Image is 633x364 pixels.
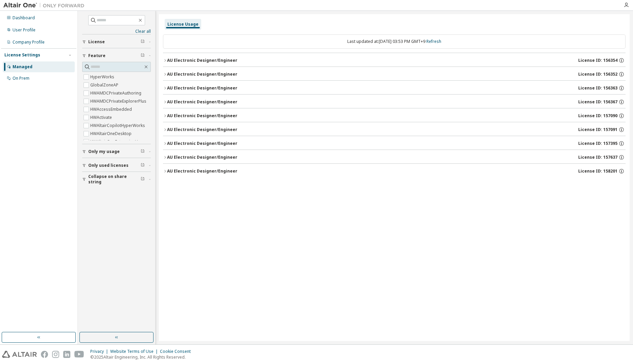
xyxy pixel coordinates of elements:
p: © 2025 Altair Engineering, Inc. All Rights Reserved. [90,354,195,360]
div: Dashboard [13,15,35,21]
div: AU Electronic Designer/Engineer [167,168,237,174]
div: Website Terms of Use [110,349,160,354]
span: Clear filter [141,163,145,168]
div: AU Electronic Designer/Engineer [167,155,237,160]
label: HWAccessEmbedded [90,105,133,113]
button: AU Electronic Designer/EngineerLicense ID: 157090 [163,108,626,123]
div: License Usage [167,22,198,27]
label: HWAMDCPrivateAuthoring [90,89,143,97]
span: Collapse on share string [88,174,141,185]
a: Refresh [426,38,441,44]
span: License ID: 156354 [578,58,617,63]
img: instagram.svg [52,351,59,358]
div: AU Electronic Designer/Engineer [167,72,237,77]
span: License [88,39,105,45]
div: AU Electronic Designer/Engineer [167,113,237,119]
span: License ID: 157090 [578,113,617,119]
span: License ID: 158201 [578,168,617,174]
span: License ID: 156367 [578,99,617,105]
button: Collapse on share string [82,172,151,187]
button: License [82,34,151,49]
div: License Settings [4,52,40,58]
button: AU Electronic Designer/EngineerLicense ID: 157637 [163,150,626,165]
div: Managed [13,64,32,70]
img: Altair One [3,2,88,9]
span: License ID: 157395 [578,141,617,146]
span: License ID: 157091 [578,127,617,132]
div: Last updated at: [DATE] 03:53 PM GMT+9 [163,34,626,49]
div: Cookie Consent [160,349,195,354]
label: GlobalZoneAP [90,81,120,89]
span: Only used licenses [88,163,128,168]
label: HyperWorks [90,73,116,81]
div: AU Electronic Designer/Engineer [167,99,237,105]
img: youtube.svg [74,351,84,358]
button: AU Electronic Designer/EngineerLicense ID: 156352 [163,67,626,82]
button: AU Electronic Designer/EngineerLicense ID: 156363 [163,81,626,96]
div: AU Electronic Designer/Engineer [167,141,237,146]
div: Company Profile [13,40,45,45]
span: License ID: 156352 [578,72,617,77]
div: Privacy [90,349,110,354]
img: altair_logo.svg [2,351,37,358]
button: AU Electronic Designer/EngineerLicense ID: 157091 [163,122,626,137]
a: Clear all [82,29,151,34]
img: linkedin.svg [63,351,70,358]
span: License ID: 156363 [578,85,617,91]
span: Clear filter [141,39,145,45]
img: facebook.svg [41,351,48,358]
span: License ID: 157637 [578,155,617,160]
button: AU Electronic Designer/EngineerLicense ID: 157395 [163,136,626,151]
span: Clear filter [141,53,145,58]
button: AU Electronic Designer/EngineerLicense ID: 158201 [163,164,626,179]
button: Only my usage [82,144,151,159]
div: AU Electronic Designer/Engineer [167,127,237,132]
button: Only used licenses [82,158,151,173]
label: HWAMDCPrivateExplorerPlus [90,97,148,105]
div: User Profile [13,27,36,33]
div: On Prem [13,76,29,81]
label: HWAltairCopilotHyperWorks [90,122,146,130]
button: Feature [82,48,151,63]
button: AU Electronic Designer/EngineerLicense ID: 156367 [163,95,626,109]
span: Feature [88,53,105,58]
div: AU Electronic Designer/Engineer [167,58,237,63]
label: HWAltairOneEnterpriseUser [90,138,146,146]
span: Clear filter [141,149,145,154]
span: Only my usage [88,149,120,154]
label: HWActivate [90,113,113,122]
div: AU Electronic Designer/Engineer [167,85,237,91]
button: AU Electronic Designer/EngineerLicense ID: 156354 [163,53,626,68]
label: HWAltairOneDesktop [90,130,133,138]
span: Clear filter [141,177,145,182]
